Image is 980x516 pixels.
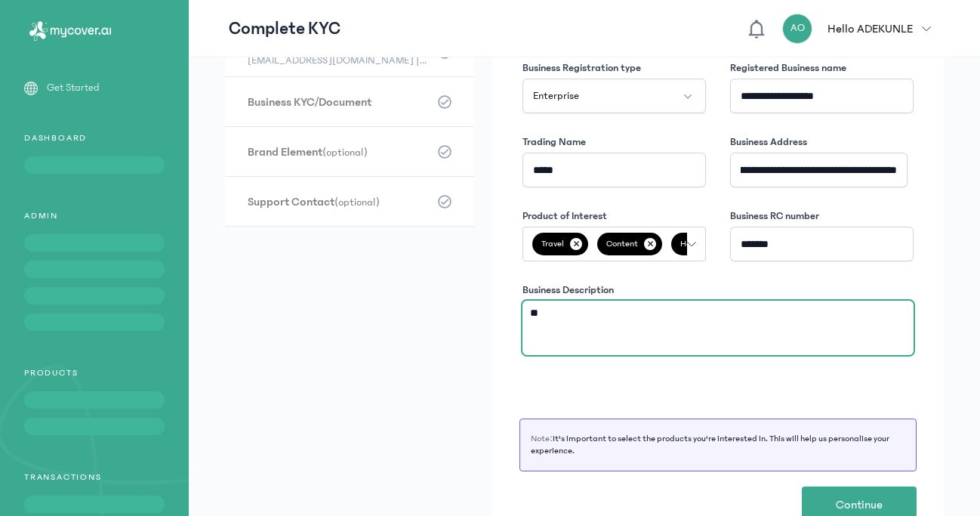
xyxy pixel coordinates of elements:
label: Business Address [730,134,807,150]
button: AOHello ADEKUNLE [782,14,940,44]
label: Trading Name [522,134,586,150]
span: Content [597,233,662,255]
label: Business RC number [730,209,819,224]
span: It's important to select the products you're interested in. This will help us personalise your ex... [531,434,889,456]
span: Travel [532,233,588,255]
label: Business Description [522,283,614,298]
label: Product of Interest [522,209,607,224]
span: [EMAIL_ADDRESS][DOMAIN_NAME] || 08050991312 [248,51,429,70]
h3: Business KYC/Document [248,94,429,110]
label: Business Registration type [522,60,641,76]
span: Health [671,233,731,255]
label: Registered Business name [730,60,846,76]
p: Hello ADEKUNLE [827,20,913,38]
span: (optional) [334,196,380,209]
div: AO [782,14,812,44]
p: ✕ [644,238,656,250]
h3: Brand Element [248,144,429,160]
span: Enterprise [533,88,579,104]
span: Continue [836,496,883,514]
span: (optional) [322,147,368,159]
p: Get Started [47,80,100,96]
p: Note: [531,433,905,457]
p: ✕ [570,238,582,250]
h3: Support Contact [248,193,429,210]
button: Travel✕Content✕Health [522,227,706,261]
button: Enterprise [522,79,706,113]
p: Complete KYC [229,17,341,41]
